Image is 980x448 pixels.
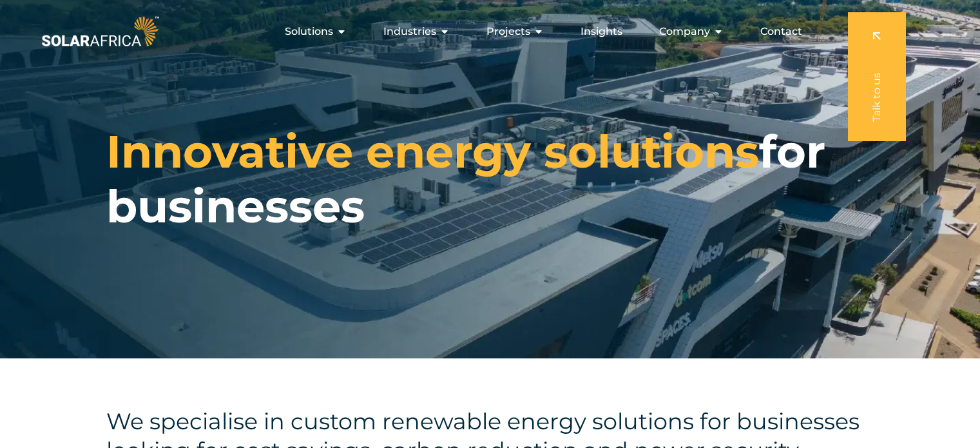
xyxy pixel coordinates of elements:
[760,24,802,39] a: Contact
[285,24,333,39] span: Solutions
[106,124,759,179] span: Innovative energy solutions
[383,24,436,39] span: Industries
[162,19,812,44] div: Menu Toggle
[659,24,710,39] span: Company
[486,24,530,39] span: Projects
[106,124,874,234] h1: for businesses
[581,24,622,39] a: Insights
[162,19,812,44] nav: Menu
